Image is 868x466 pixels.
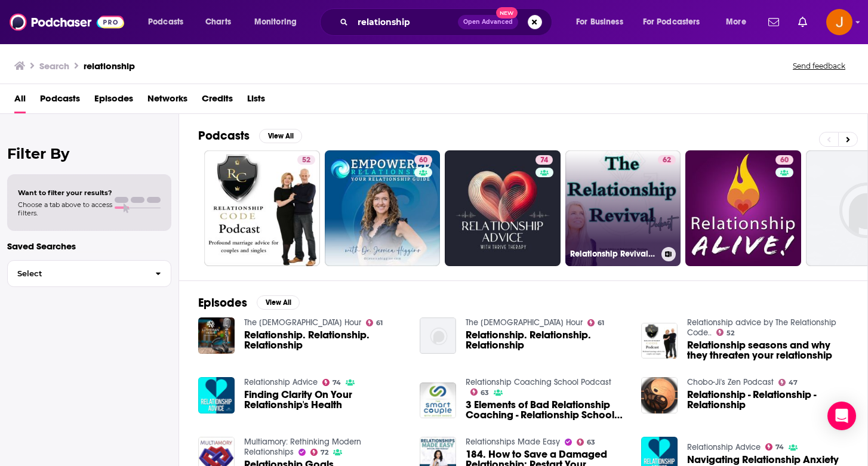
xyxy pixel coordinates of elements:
span: 74 [775,445,784,450]
a: 3 Elements of Bad Relationship Coaching - Relationship School Podcast EPISODE 238 [466,400,627,420]
img: Relationship. Relationship. Relationship [198,317,235,354]
h2: Podcasts [198,128,250,143]
span: Want to filter your results? [18,189,112,197]
a: EpisodesView All [198,295,300,310]
img: 3 Elements of Bad Relationship Coaching - Relationship School Podcast EPISODE 238 [420,382,456,419]
img: Relationship - Relationship - Relationship [641,377,678,413]
span: Choose a tab above to access filters. [18,200,112,217]
a: 52 [204,150,320,266]
a: PodcastsView All [198,128,302,143]
a: Multiamory: Rethinking Modern Relationships [244,437,361,457]
span: 47 [789,380,798,385]
span: 63 [587,440,595,445]
a: The Lutheran Hour [244,317,361,328]
img: Relationship. Relationship. Relationship [420,317,456,354]
a: Relationship Advice [244,377,318,387]
span: Relationship. Relationship. Relationship [244,330,405,350]
span: 74 [540,155,548,166]
a: Relationship seasons and why they threaten your relationship [687,340,848,360]
span: For Business [576,14,623,30]
a: All [14,89,26,113]
a: Relationship Advice [687,442,761,452]
a: Relationship Coaching School Podcast [466,377,611,387]
a: Show notifications dropdown [793,12,812,32]
input: Search podcasts, credits, & more... [353,13,458,32]
div: Search podcasts, credits, & more... [331,8,564,36]
span: 62 [663,155,671,166]
span: Open Advanced [463,19,513,25]
h3: Relationship Revival Podcast: Expert Advice on Relationships, Marriage, Dating [570,249,657,259]
a: 62 [658,155,676,165]
a: Relationship advice by The Relationship Code.. [687,317,836,338]
button: View All [257,295,300,310]
span: Select [8,270,146,277]
button: Show profile menu [826,9,852,35]
a: Chobo-Ji's Zen Podcast [687,377,774,387]
span: More [726,14,746,30]
a: Charts [198,13,238,32]
a: Show notifications dropdown [764,12,784,32]
span: New [496,7,518,18]
a: Podcasts [40,89,80,113]
span: 61 [598,320,604,326]
div: Open Intercom Messenger [827,402,856,430]
span: 63 [481,390,489,396]
span: 52 [727,331,734,336]
button: View All [259,129,302,143]
span: Podcasts [148,14,183,30]
button: open menu [246,13,312,32]
span: Relationship - Relationship - Relationship [687,390,848,410]
span: For Podcasters [643,14,700,30]
a: Episodes [94,89,133,113]
a: 60 [325,150,441,266]
span: 74 [333,380,341,385]
img: Podchaser - Follow, Share and Rate Podcasts [10,11,124,33]
a: 74 [322,379,341,386]
a: Relationship. Relationship. Relationship [466,330,627,350]
a: Lists [247,89,265,113]
span: Credits [202,89,233,113]
a: 74 [765,443,784,450]
button: open menu [718,13,761,32]
a: Finding Clarity On Your Relationship's Health [198,377,235,413]
h3: Search [39,60,69,72]
a: 63 [470,388,490,396]
a: 52 [297,155,315,165]
a: Networks [147,89,187,113]
a: 60 [775,155,793,165]
h3: relationship [84,60,135,72]
a: Navigating Relationship Anxiety [687,455,839,465]
button: open menu [568,13,638,32]
a: 52 [716,329,735,336]
span: Logged in as justine87181 [826,9,852,35]
span: Charts [205,14,231,30]
a: 62Relationship Revival Podcast: Expert Advice on Relationships, Marriage, Dating [565,150,681,266]
img: User Profile [826,9,852,35]
a: 47 [778,379,798,386]
a: Relationship seasons and why they threaten your relationship [641,323,678,359]
a: Relationships Made Easy [466,437,560,447]
a: 72 [310,449,329,456]
a: 63 [577,439,596,446]
a: 60 [685,150,801,266]
button: open menu [635,13,718,32]
span: 52 [302,155,310,166]
span: 60 [419,155,427,166]
a: 60 [414,155,432,165]
span: 61 [376,320,383,326]
a: 74 [445,150,561,266]
a: Finding Clarity On Your Relationship's Health [244,390,405,410]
